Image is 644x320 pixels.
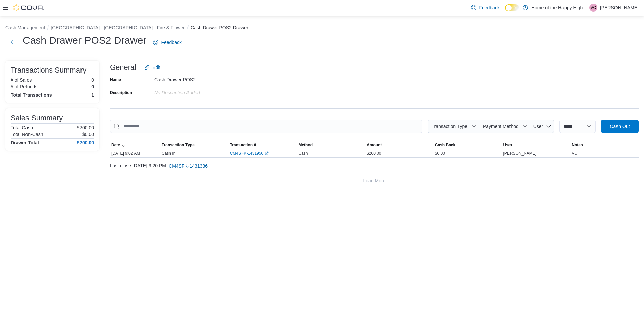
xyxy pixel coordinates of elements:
p: [PERSON_NAME] [600,4,639,12]
div: Vanessa Cappis [589,4,597,12]
input: This is a search bar. As you type, the results lower in the page will automatically filter. [110,120,422,133]
span: Cash [298,151,308,156]
span: Cash Back [435,142,455,148]
span: Transaction Type [431,124,467,129]
button: Date [110,141,160,149]
img: Cova [13,4,44,11]
h3: Sales Summary [11,114,63,122]
h3: Transactions Summary [11,66,86,74]
span: Cash Out [610,123,630,130]
button: Transaction Type [160,141,229,149]
p: $0.00 [82,132,94,137]
div: No Description added [154,87,244,95]
h4: $200.00 [77,140,94,145]
p: $200.00 [77,125,94,130]
div: Last close [DATE] 9:20 PM [110,159,639,173]
button: Cash Out [601,120,639,133]
a: CM4SFK-1431950External link [230,151,269,156]
span: Method [298,142,313,148]
span: Transaction Type [162,142,195,148]
h4: 1 [91,92,94,98]
h4: Drawer Total [11,140,39,145]
span: [PERSON_NAME] [503,151,537,156]
button: CM4SFK-1431336 [166,159,210,173]
button: Notes [570,141,639,149]
h4: Total Transactions [11,92,52,98]
button: Next [5,36,19,49]
button: [GEOGRAPHIC_DATA] - [GEOGRAPHIC_DATA] - Fire & Flower [51,25,185,30]
div: Cash Drawer POS2 [154,74,244,82]
a: Feedback [150,36,184,49]
button: Edit [142,61,163,74]
button: User [502,141,571,149]
button: Transaction # [229,141,297,149]
div: $0.00 [434,149,502,157]
h3: General [110,63,136,72]
label: Description [110,90,132,95]
span: $200.00 [367,151,381,156]
h6: # of Sales [11,77,32,83]
span: User [533,124,543,129]
label: Name [110,77,121,82]
nav: An example of EuiBreadcrumbs [5,24,639,32]
span: Amount [367,142,382,148]
button: Transaction Type [428,120,479,133]
button: Method [297,141,365,149]
h1: Cash Drawer POS2 Drawer [23,34,146,47]
h6: Total Cash [11,125,33,130]
span: VC [572,151,577,156]
p: Cash In [162,151,175,156]
p: 0 [91,77,94,83]
button: User [530,120,554,133]
div: [DATE] 9:02 AM [110,149,160,157]
span: Notes [572,142,583,148]
a: Feedback [468,1,502,14]
button: Payment Method [479,120,530,133]
button: Amount [365,141,434,149]
span: Feedback [161,39,181,46]
h6: Total Non-Cash [11,132,43,137]
span: VC [591,4,596,12]
span: Payment Method [483,124,519,129]
input: Dark Mode [505,4,519,11]
p: Home of the Happy High [531,4,583,12]
button: Cash Drawer POS2 Drawer [191,25,248,30]
span: Date [111,142,120,148]
span: Feedback [479,4,499,11]
span: Edit [152,64,160,71]
h6: # of Refunds [11,84,37,89]
button: Load More [110,174,639,187]
p: | [585,4,587,12]
span: CM4SFK-1431336 [169,163,208,169]
span: Load More [363,177,386,184]
svg: External link [265,151,269,155]
span: Transaction # [230,142,256,148]
button: Cash Back [434,141,502,149]
button: Cash Management [5,25,45,30]
span: User [503,142,513,148]
p: 0 [91,84,94,89]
